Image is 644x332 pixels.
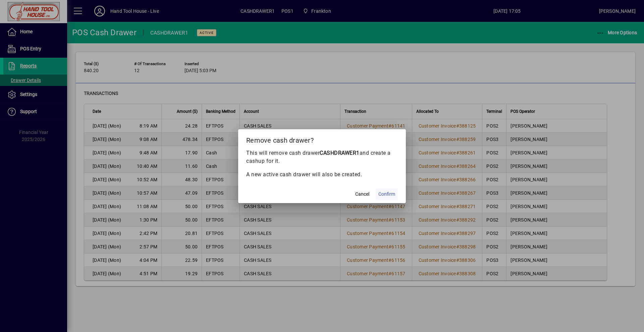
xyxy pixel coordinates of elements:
p: This will remove cash drawer and create a cashup for it. [246,149,398,165]
h2: Remove cash drawer? [238,129,406,149]
span: Confirm [378,191,395,198]
b: CASHDRAWER1 [320,150,360,156]
p: A new active cash drawer will also be created. [246,171,398,179]
button: Cancel [352,188,373,200]
span: Cancel [355,191,369,198]
button: Confirm [376,188,398,200]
